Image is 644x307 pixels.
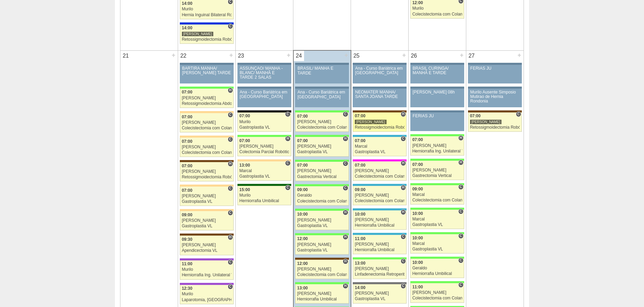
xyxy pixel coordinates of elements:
span: Hospital [343,136,348,141]
a: BRASIL/ MANHÃ E TARDE [295,65,349,83]
a: C 07:00 [PERSON_NAME] Gastrectomia Vertical [295,162,349,181]
a: BRASIL CURINGA/ MANHÃ E TARDE [410,65,464,83]
a: H 12:00 [PERSON_NAME] Colecistectomia com Colangiografia VL [295,260,349,279]
div: Retossigmoidectomia Robótica [182,37,232,42]
div: [PERSON_NAME] [240,144,289,149]
span: Consultório [285,185,290,190]
span: Consultório [228,23,233,29]
span: Consultório [458,184,464,190]
div: + [401,51,407,60]
div: Key: São Bernardo [353,282,407,284]
a: H 07:00 [PERSON_NAME] Colecistectomia com Colangiografia VL [353,161,407,181]
span: Hospital [401,209,406,215]
a: C 14:00 [PERSON_NAME] Retossigmoidectomia Robótica [180,24,234,44]
a: Murilo Ausente Simposio Mutirao de Hernia Rondonia [468,89,522,107]
span: 10:00 [355,212,365,217]
span: 07:00 [182,164,193,168]
div: Gastrectomia Vertical [297,175,347,179]
div: + [343,51,349,60]
div: [PERSON_NAME] [355,169,404,173]
span: Consultório [285,111,290,117]
div: Key: Bartira [237,159,291,161]
div: [PERSON_NAME] [297,242,347,247]
span: Hospital [228,235,233,240]
div: Marcal [240,169,289,173]
div: Herniorrafia Umbilical [412,271,462,276]
div: Key: Aviso [468,87,522,89]
div: Geraldo [297,193,347,198]
a: C 13:00 Marcal Gastroplastia VL [237,161,291,181]
div: Colecistectomia com Colangiografia VL [297,199,347,204]
span: Consultório [401,283,406,289]
span: 13:00 [355,261,365,266]
span: 12:30 [182,286,193,291]
div: Apendicectomia VL [182,248,232,253]
div: [PERSON_NAME] [297,291,347,296]
span: Hospital [343,283,348,289]
div: 23 [236,51,246,61]
span: 07:00 [297,138,308,143]
div: Murilo [182,292,232,296]
div: Herniorrafia Umbilical [355,223,404,228]
span: 09:00 [355,187,365,192]
div: 25 [351,51,362,61]
div: + [286,51,292,60]
a: C 10:00 Geraldo Herniorrafia Umbilical [410,259,464,278]
a: C 07:00 [PERSON_NAME] Colecistectomia com Colangiografia VL [180,138,234,157]
div: Colecistectomia com Colangiografia VL [182,126,232,130]
a: C 11:00 [PERSON_NAME] Colecistectomia com Colangiografia VL [410,283,464,303]
a: FERIAS JU [468,65,522,83]
a: C 10:00 Marcal Gastroplastia VL [410,234,464,254]
div: Key: Brasil [295,233,349,235]
a: H 10:00 [PERSON_NAME] Herniorrafia Umbilical [353,210,407,230]
a: H 07:00 [PERSON_NAME] Retossigmoidectomia Abdominal VL [180,89,234,108]
div: Key: Aviso [295,87,349,89]
div: [PERSON_NAME] [297,218,347,222]
a: C 09:00 Marcal Colecistectomia com Colangiografia VL [410,185,464,205]
span: 07:00 [240,113,250,118]
div: Ana - Curso Bariátrica em [GEOGRAPHIC_DATA] [240,90,289,99]
div: Key: Santa Joana [180,234,234,236]
div: [PERSON_NAME] [182,194,232,198]
div: Key: Blanc [237,110,291,112]
span: 07:00 [355,113,365,118]
span: Hospital [343,210,348,215]
a: C 11:00 [PERSON_NAME] Herniorrafia Umbilical [353,235,407,254]
div: Key: Brasil [295,110,349,112]
div: ASSUNÇÃO/ MANHÃ -BLANC/ MANHÃ E TARDE 2 SALAS [240,66,289,80]
div: Hernia Inguinal Bilateral Robótica [182,13,232,17]
span: Consultório [228,210,233,216]
span: Consultório [228,137,233,142]
a: Ana - Curso Bariátrica em [GEOGRAPHIC_DATA] [295,89,349,107]
div: Key: Brasil [295,160,349,162]
div: Geraldo [412,266,462,270]
div: Key: Aviso [237,63,291,65]
span: Hospital [401,185,406,190]
div: Key: Aviso [295,63,349,65]
div: NEOMATER MANHÃ/ SANTA JOANA TARDE [355,90,404,99]
span: Consultório [343,161,348,166]
div: Colectomia Parcial Robótica [240,150,289,154]
div: Colecistectomia com Colangiografia VL [355,174,404,179]
span: 09:30 [182,237,193,242]
a: C 15:00 Murilo Herniorrafia Umbilical [237,186,291,205]
span: Hospital [458,160,464,165]
div: Laparotomia, [GEOGRAPHIC_DATA], Drenagem, Bridas VL [182,298,232,302]
span: 07:00 [412,137,423,142]
div: Marcal [412,217,462,221]
span: 10:00 [412,260,423,265]
span: 12:00 [297,261,308,266]
div: Ana - Curso Bariátrica em [GEOGRAPHIC_DATA] [355,66,404,75]
div: [PERSON_NAME] [182,120,232,125]
a: C 07:00 Marcal Gastroplastia VL [353,137,407,156]
a: C 09:00 Geraldo Colecistectomia com Colangiografia VL [295,186,349,206]
span: Hospital [343,259,348,264]
a: H 13:00 [PERSON_NAME] Herniorrafia Umbilical [295,284,349,304]
div: Gastroplastia VL [297,248,347,252]
span: Consultório [516,111,521,117]
div: 21 [120,51,131,61]
span: Consultório [458,258,464,263]
div: Colecistectomia com Colangiografia VL [412,198,462,202]
div: Key: Brasil [410,159,464,161]
div: Key: Brasil [410,281,464,283]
